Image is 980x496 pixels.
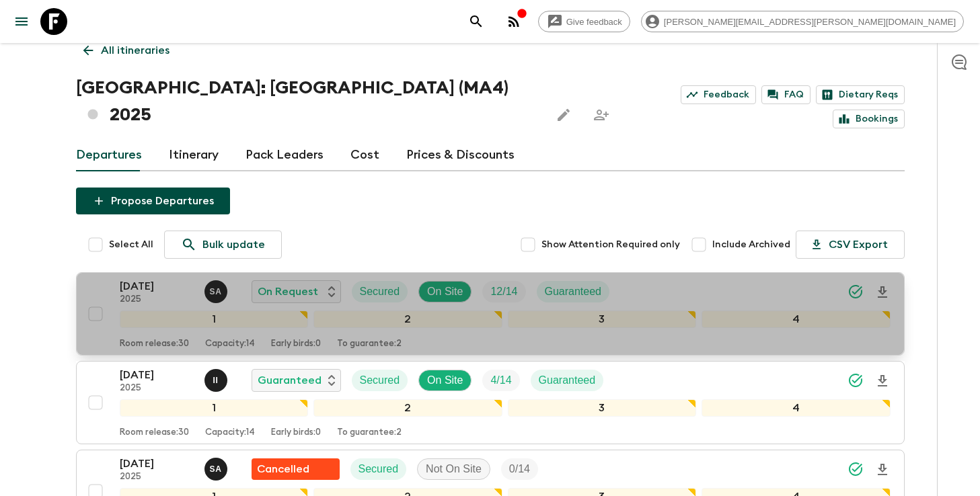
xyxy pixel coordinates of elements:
[204,369,230,392] button: II
[702,311,891,328] div: 4
[490,372,511,388] p: 4 / 14
[874,373,891,389] svg: Download Onboarding
[501,458,538,480] div: Trip Fill
[816,85,905,104] a: Dietary Reqs
[202,237,265,253] p: Bulk update
[120,367,194,383] p: [DATE]
[120,294,194,305] p: 2025
[258,372,322,388] p: Guaranteed
[120,339,189,349] p: Room release: 30
[252,458,340,480] div: Flash Pack cancellation
[482,370,519,391] div: Trip Fill
[204,284,230,295] span: Samir Achahri
[120,456,194,472] p: [DATE]
[417,458,490,480] div: Not On Site
[426,461,482,477] p: Not On Site
[213,375,219,386] p: I I
[204,280,230,303] button: SA
[246,139,324,171] a: Pack Leaders
[76,37,177,64] a: All itineraries
[406,139,515,171] a: Prices & Discounts
[76,272,905,356] button: [DATE]2025Samir AchahriOn RequestSecuredOn SiteTrip FillGuaranteed1234Room release:30Capacity:14E...
[204,458,230,481] button: SA
[8,8,35,35] button: menu
[164,231,282,259] a: Bulk update
[204,462,230,472] span: Samir Achahri
[427,284,463,300] p: On Site
[205,427,255,438] p: Capacity: 14
[337,339,402,349] p: To guarantee: 2
[350,458,407,480] div: Secured
[847,372,864,388] svg: Synced Successfully
[169,139,219,171] a: Itinerary
[120,399,309,417] div: 1
[359,461,399,477] p: Secured
[656,17,963,27] span: [PERSON_NAME][EMAIL_ADDRESS][PERSON_NAME][DOMAIN_NAME]
[352,370,408,391] div: Secured
[418,370,472,391] div: On Site
[539,372,596,388] p: Guaranteed
[210,286,222,297] p: S A
[508,311,697,328] div: 3
[847,461,864,477] svg: Synced Successfully
[360,284,400,300] p: Secured
[833,110,905,128] a: Bookings
[337,427,402,438] p: To guarantee: 2
[427,372,463,388] p: On Site
[210,464,222,474] p: S A
[588,101,615,128] span: Share this itinerary
[874,284,891,300] svg: Download Onboarding
[313,311,502,328] div: 2
[541,238,680,251] span: Show Attention Required only
[508,399,697,417] div: 3
[120,278,194,294] p: [DATE]
[641,11,964,32] div: [PERSON_NAME][EMAIL_ADDRESS][PERSON_NAME][DOMAIN_NAME]
[271,427,321,438] p: Early birds: 0
[258,284,318,300] p: On Request
[559,17,630,27] span: Give feedback
[712,238,790,251] span: Include Archived
[796,231,905,259] button: CSV Export
[313,399,502,417] div: 2
[761,85,811,104] a: FAQ
[76,75,540,128] h1: [GEOGRAPHIC_DATA]: [GEOGRAPHIC_DATA] (MA4) 2025
[101,42,169,58] p: All itineraries
[120,383,194,394] p: 2025
[482,281,525,302] div: Trip Fill
[120,311,309,328] div: 1
[76,139,142,171] a: Departures
[550,101,577,128] button: Edit this itinerary
[702,399,891,417] div: 4
[545,284,602,300] p: Guaranteed
[350,139,379,171] a: Cost
[509,461,530,477] p: 0 / 14
[538,11,630,32] a: Give feedback
[360,372,400,388] p: Secured
[257,461,309,477] p: Cancelled
[76,361,905,444] button: [DATE]2025Ismail IngriouiGuaranteedSecuredOn SiteTrip FillGuaranteed1234Room release:30Capacity:1...
[681,85,756,104] a: Feedback
[204,373,230,384] span: Ismail Ingrioui
[205,339,255,349] p: Capacity: 14
[120,472,194,483] p: 2025
[109,238,153,251] span: Select All
[490,284,517,300] p: 12 / 14
[463,8,490,35] button: search adventures
[352,281,408,302] div: Secured
[418,281,472,302] div: On Site
[271,339,321,349] p: Early birds: 0
[120,427,189,438] p: Room release: 30
[76,188,230,214] button: Propose Departures
[874,462,891,478] svg: Download Onboarding
[847,284,864,300] svg: Synced Successfully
